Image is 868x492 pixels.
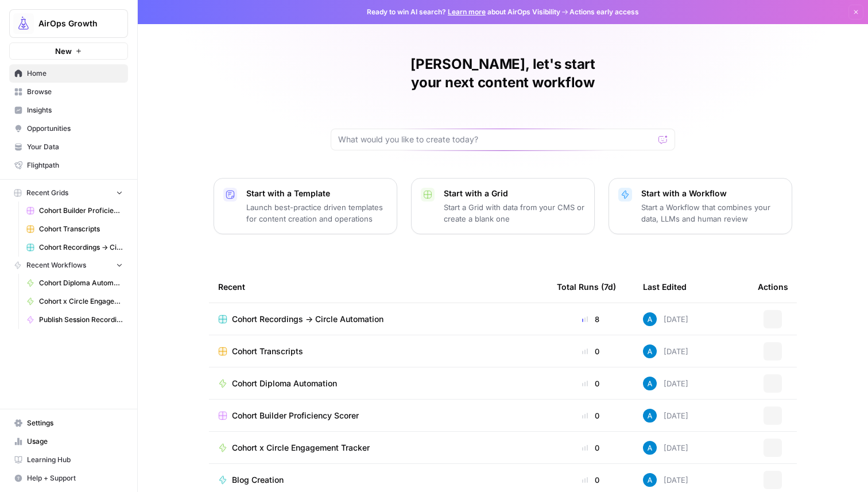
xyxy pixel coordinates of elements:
[27,455,123,465] span: Learning Hub
[9,101,128,119] a: Insights
[448,7,486,16] a: Learn more
[232,346,303,357] span: Cohort Transcripts
[557,442,625,454] div: 0
[26,188,68,198] span: Recent Grids
[39,206,123,216] span: Cohort Builder Proficiency Scorer
[27,473,123,483] span: Help + Support
[27,418,123,428] span: Settings
[643,473,657,487] img: o3cqybgnmipr355j8nz4zpq1mc6x
[643,409,657,423] img: o3cqybgnmipr355j8nz4zpq1mc6x
[246,188,387,199] p: Start with a Template
[557,474,625,486] div: 0
[338,134,654,145] input: What would you like to create today?
[27,436,123,447] span: Usage
[55,45,72,57] span: New
[557,378,625,389] div: 0
[21,292,128,311] a: Cohort x Circle Engagement Tracker
[9,119,128,138] a: Opportunities
[557,271,616,303] div: Total Runs (7d)
[21,274,128,292] a: Cohort Diploma Automation
[27,68,123,79] span: Home
[218,313,538,325] a: Cohort Recordings -> Circle Automation
[643,441,688,455] div: [DATE]
[26,260,86,270] span: Recent Workflows
[232,442,370,454] span: Cohort x Circle Engagement Tracker
[38,18,108,29] span: AirOps Growth
[643,409,688,423] div: [DATE]
[643,312,657,326] img: o3cqybgnmipr355j8nz4zpq1mc6x
[9,257,128,274] button: Recent Workflows
[444,202,585,224] p: Start a Grid with data from your CMS or create a blank one
[39,242,123,253] span: Cohort Recordings -> Circle Automation
[557,410,625,421] div: 0
[557,313,625,325] div: 8
[9,64,128,83] a: Home
[27,87,123,97] span: Browse
[758,271,788,303] div: Actions
[643,441,657,455] img: o3cqybgnmipr355j8nz4zpq1mc6x
[9,451,128,469] a: Learning Hub
[21,311,128,329] a: Publish Session Recording
[232,474,284,486] span: Blog Creation
[557,346,625,357] div: 0
[9,432,128,451] a: Usage
[27,160,123,171] span: Flightpath
[218,410,538,421] a: Cohort Builder Proficiency Scorer
[232,410,359,421] span: Cohort Builder Proficiency Scorer
[643,473,688,487] div: [DATE]
[331,55,675,92] h1: [PERSON_NAME], let's start your next content workflow
[232,313,383,325] span: Cohort Recordings -> Circle Automation
[218,271,538,303] div: Recent
[39,278,123,288] span: Cohort Diploma Automation
[367,7,560,17] span: Ready to win AI search? about AirOps Visibility
[609,178,792,234] button: Start with a WorkflowStart a Workflow that combines your data, LLMs and human review
[218,474,538,486] a: Blog Creation
[246,202,387,224] p: Launch best-practice driven templates for content creation and operations
[39,296,123,307] span: Cohort x Circle Engagement Tracker
[9,414,128,432] a: Settings
[39,315,123,325] span: Publish Session Recording
[444,188,585,199] p: Start with a Grid
[13,13,34,34] img: AirOps Growth Logo
[9,138,128,156] a: Your Data
[643,344,688,358] div: [DATE]
[569,7,639,17] span: Actions early access
[21,238,128,257] a: Cohort Recordings -> Circle Automation
[411,178,595,234] button: Start with a GridStart a Grid with data from your CMS or create a blank one
[214,178,397,234] button: Start with a TemplateLaunch best-practice driven templates for content creation and operations
[9,469,128,487] button: Help + Support
[21,202,128,220] a: Cohort Builder Proficiency Scorer
[643,344,657,358] img: o3cqybgnmipr355j8nz4zpq1mc6x
[21,220,128,238] a: Cohort Transcripts
[9,9,128,38] button: Workspace: AirOps Growth
[9,42,128,60] button: New
[218,378,538,389] a: Cohort Diploma Automation
[9,156,128,175] a: Flightpath
[39,224,123,234] span: Cohort Transcripts
[641,202,782,224] p: Start a Workflow that combines your data, LLMs and human review
[27,123,123,134] span: Opportunities
[643,377,657,390] img: o3cqybgnmipr355j8nz4zpq1mc6x
[27,105,123,115] span: Insights
[643,377,688,390] div: [DATE]
[643,312,688,326] div: [DATE]
[641,188,782,199] p: Start with a Workflow
[643,271,687,303] div: Last Edited
[218,346,538,357] a: Cohort Transcripts
[27,142,123,152] span: Your Data
[232,378,337,389] span: Cohort Diploma Automation
[9,184,128,202] button: Recent Grids
[9,83,128,101] a: Browse
[218,442,538,454] a: Cohort x Circle Engagement Tracker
